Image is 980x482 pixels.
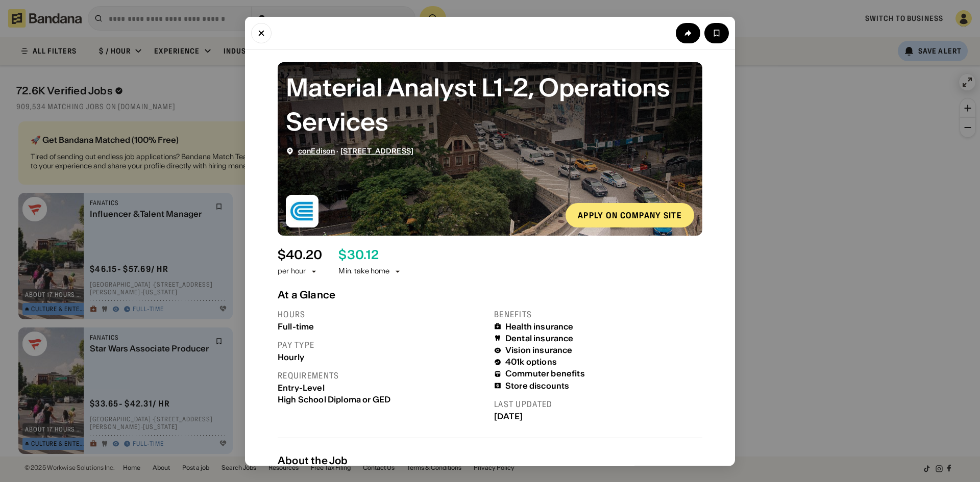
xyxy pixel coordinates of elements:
[286,194,318,227] img: conEdison logo
[278,454,702,466] div: About the Job
[505,380,569,390] div: Store discounts
[278,352,486,362] div: Hourly
[505,369,585,378] div: Commuter benefits
[278,370,486,380] div: Requirements
[278,309,486,319] div: Hours
[278,339,486,350] div: Pay type
[278,321,486,331] div: Full-time
[278,247,322,262] div: $ 40.20
[505,345,573,355] div: Vision insurance
[494,411,702,421] div: [DATE]
[298,146,413,155] div: ·
[338,247,378,262] div: $ 30.12
[505,357,557,367] div: 401k options
[505,333,574,343] div: Dental insurance
[578,211,682,219] div: Apply on company site
[278,266,306,276] div: per hour
[505,321,574,331] div: Health insurance
[278,383,486,392] div: Entry-Level
[251,22,272,43] button: Close
[494,398,702,409] div: Last updated
[286,70,694,138] div: Material Analyst L1-2, Operations Services
[566,202,694,227] a: Apply on company site
[340,146,413,155] a: [STREET_ADDRESS]
[278,288,702,300] div: At a Glance
[298,146,335,155] a: conEdison
[494,309,702,319] div: Benefits
[338,266,402,276] div: Min. take home
[278,394,486,404] div: High School Diploma or GED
